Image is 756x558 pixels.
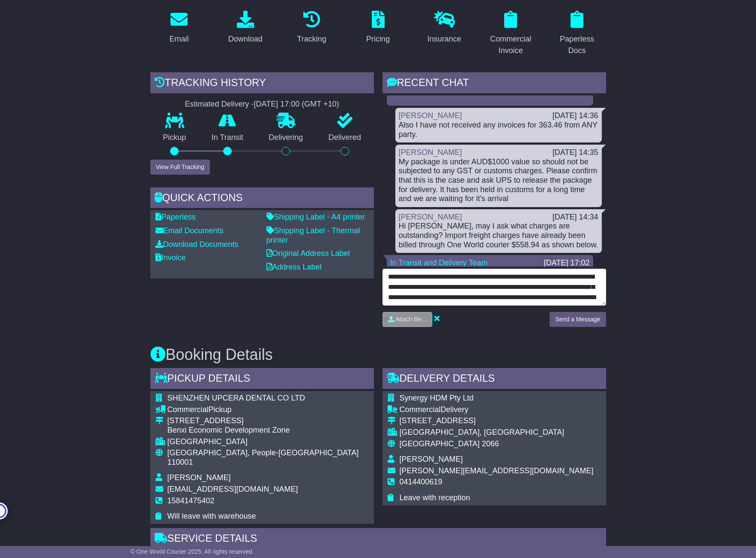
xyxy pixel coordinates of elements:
[550,312,606,327] button: Send a Message
[167,426,369,435] div: Benxi Economic Development Zone
[400,394,474,402] span: Synergy HDM Pty Ltd
[150,160,210,175] button: View Full Tracking
[400,416,594,426] div: [STREET_ADDRESS]
[487,33,534,56] div: Commercial Invoice
[399,222,598,249] div: Hi [PERSON_NAME], may I ask what charges are outstanding? Import freight charges have already bee...
[482,439,499,448] span: 2066
[228,33,263,45] div: Download
[400,493,470,502] span: Leave with reception
[382,72,606,95] div: RECENT CHAT
[400,455,463,463] span: [PERSON_NAME]
[155,226,224,235] a: Email Documents
[400,466,594,475] span: [PERSON_NAME][EMAIL_ADDRESS][DOMAIN_NAME]
[167,473,231,482] span: [PERSON_NAME]
[150,133,199,142] p: Pickup
[400,478,442,486] span: 0414400619
[167,485,298,493] span: [EMAIL_ADDRESS][DOMAIN_NAME]
[399,157,598,204] div: My package is under AUD$1000 value so should not be subjected to any GST or customs charges. Plea...
[422,8,467,48] a: Insurance
[167,512,256,520] span: Will leave with warehouse
[427,33,461,45] div: Insurance
[169,33,188,45] div: Email
[297,33,326,45] div: Tracking
[167,448,359,457] span: [GEOGRAPHIC_DATA], People-[GEOGRAPHIC_DATA]
[390,258,488,267] a: In Transit and Delivery Team
[400,428,594,437] div: [GEOGRAPHIC_DATA], [GEOGRAPHIC_DATA]
[382,368,606,391] div: Delivery Details
[266,263,322,271] a: Address Label
[544,258,590,268] div: [DATE] 17:02
[553,148,598,157] div: [DATE] 14:35
[167,496,215,505] span: 15841475402
[291,8,332,48] a: Tracking
[150,346,606,363] h3: Booking Details
[361,8,395,48] a: Pricing
[400,405,594,415] div: Delivery
[366,33,390,45] div: Pricing
[167,405,369,415] div: Pickup
[130,548,254,555] span: © One World Courier 2025. All rights reserved.
[155,240,239,249] a: Download Documents
[167,416,369,426] div: [STREET_ADDRESS]
[167,394,305,402] span: SHENZHEN UPCERA DENTAL CO LTD
[266,249,350,258] a: Original Address Label
[399,121,598,139] div: Also I have not received any invoices for 363.46 from ANY party.
[150,72,374,95] div: Tracking history
[553,213,598,222] div: [DATE] 14:34
[155,253,186,262] a: Invoice
[400,405,441,414] span: Commercial
[150,528,606,551] div: Service Details
[548,8,606,59] a: Paperless Docs
[266,213,365,221] a: Shipping Label - A4 printer
[155,213,196,221] a: Paperless
[223,8,268,48] a: Download
[400,439,480,448] span: [GEOGRAPHIC_DATA]
[399,148,462,157] a: [PERSON_NAME]
[316,133,374,142] p: Delivered
[167,437,369,447] div: [GEOGRAPHIC_DATA]
[399,213,462,221] a: [PERSON_NAME]
[254,100,339,109] div: [DATE] 17:00 (GMT +10)
[553,111,598,121] div: [DATE] 14:36
[256,133,316,142] p: Delivering
[150,368,374,391] div: Pickup Details
[554,33,601,56] div: Paperless Docs
[150,100,374,109] div: Estimated Delivery -
[399,111,462,120] a: [PERSON_NAME]
[266,226,360,244] a: Shipping Label - Thermal printer
[167,405,209,414] span: Commercial
[150,187,374,211] div: Quick Actions
[482,8,540,59] a: Commercial Invoice
[167,458,193,466] span: 110001
[164,8,194,48] a: Email
[199,133,256,142] p: In Transit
